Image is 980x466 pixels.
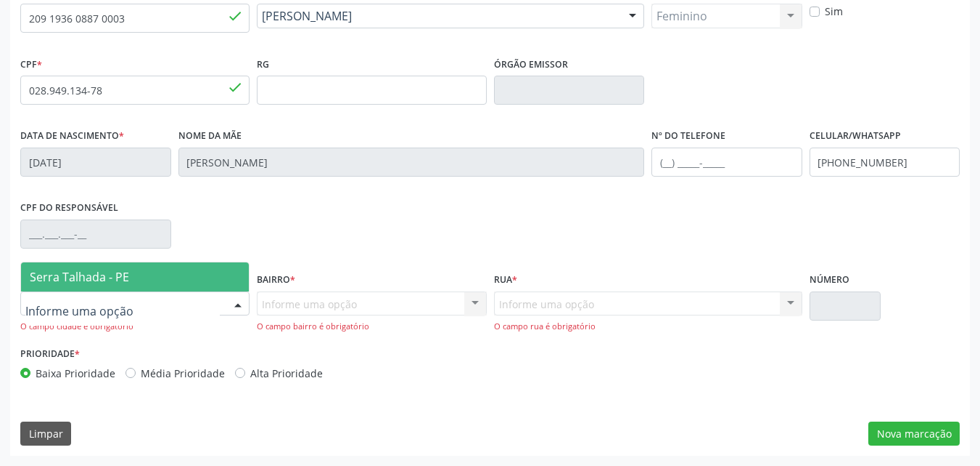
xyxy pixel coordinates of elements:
div: O campo rua é obrigatório [494,321,802,333]
div: O campo bairro é obrigatório [257,321,486,333]
label: CPF [20,53,42,76]
button: Nova marcação [868,422,960,446]
input: Informe uma opção [25,297,220,326]
label: Número [810,269,849,292]
input: (__) _____-_____ [810,148,960,177]
label: CPF do responsável [20,197,118,220]
label: Média Prioridade [141,366,225,381]
label: Bairro [257,269,295,292]
input: (__) _____-_____ [651,148,802,177]
label: Sim [825,4,843,19]
label: Nº do Telefone [651,125,725,148]
span: done [227,8,243,24]
label: Nome da mãe [178,125,242,148]
input: ___.___.___-__ [20,220,171,249]
label: Data de nascimento [20,125,124,148]
label: Prioridade [20,343,80,366]
span: Serra Talhada - PE [30,269,129,285]
label: Órgão emissor [494,53,568,76]
label: Baixa Prioridade [36,366,115,381]
label: Alta Prioridade [250,366,323,381]
div: O campo cidade é obrigatório [20,321,250,333]
input: __/__/____ [20,148,171,177]
label: RG [257,53,269,76]
label: Celular/WhatsApp [810,125,901,148]
span: done [227,79,243,95]
label: Rua [494,269,517,292]
span: [PERSON_NAME] [262,9,614,23]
